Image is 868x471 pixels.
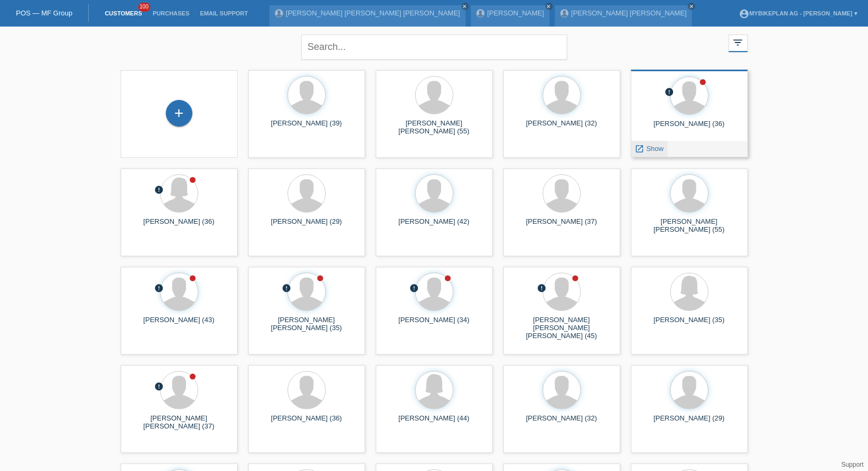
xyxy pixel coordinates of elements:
[286,9,460,17] a: [PERSON_NAME] [PERSON_NAME] [PERSON_NAME]
[512,414,612,431] div: [PERSON_NAME] (32)
[129,414,229,431] div: [PERSON_NAME] [PERSON_NAME] (37)
[512,119,612,136] div: [PERSON_NAME] (32)
[257,119,357,136] div: [PERSON_NAME] (39)
[537,283,547,295] div: unconfirmed, pending
[16,9,72,17] a: POS — MF Group
[689,4,694,9] i: close
[461,3,469,10] a: close
[635,144,645,154] i: launch
[155,185,164,195] i: error
[665,87,675,98] div: unconfirmed, pending
[99,10,147,16] a: Customers
[639,414,739,431] div: [PERSON_NAME] (29)
[512,217,612,234] div: [PERSON_NAME] (37)
[129,316,229,333] div: [PERSON_NAME] (43)
[166,104,192,122] div: Add customer
[734,10,863,16] a: account_circleMybikeplan AG - [PERSON_NAME] ▾
[155,382,164,393] div: unconfirmed, pending
[537,283,547,293] i: error
[646,145,664,153] span: Show
[639,120,739,137] div: [PERSON_NAME] (36)
[410,283,419,293] i: error
[512,316,612,335] div: [PERSON_NAME] [PERSON_NAME] [PERSON_NAME] (45)
[147,10,195,16] a: Purchases
[639,316,739,333] div: [PERSON_NAME] (35)
[195,10,253,16] a: Email Support
[282,283,292,293] i: error
[155,283,164,293] i: error
[384,217,484,234] div: [PERSON_NAME] (42)
[410,283,419,295] div: unconfirmed, pending
[155,283,164,295] div: unconfirmed, pending
[155,185,164,196] div: unconfirmed, pending
[639,217,739,234] div: [PERSON_NAME] [PERSON_NAME] (55)
[635,145,664,153] a: launch Show
[129,217,229,234] div: [PERSON_NAME] (36)
[257,414,357,431] div: [PERSON_NAME] (36)
[384,119,484,136] div: [PERSON_NAME] [PERSON_NAME] (55)
[257,316,357,333] div: [PERSON_NAME] [PERSON_NAME] (35)
[301,35,567,60] input: Search...
[545,3,553,10] a: close
[732,37,744,48] i: filter_list
[688,3,695,10] a: close
[462,4,468,9] i: close
[155,382,164,391] i: error
[384,316,484,333] div: [PERSON_NAME] (34)
[571,9,687,17] a: [PERSON_NAME] [PERSON_NAME]
[282,283,292,295] div: unconfirmed, pending
[257,217,357,234] div: [PERSON_NAME] (29)
[841,461,864,468] a: Support
[546,4,552,9] i: close
[138,3,151,12] span: 100
[739,9,749,19] i: account_circle
[384,414,484,431] div: [PERSON_NAME] (44)
[487,9,544,17] a: [PERSON_NAME]
[665,87,675,97] i: error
